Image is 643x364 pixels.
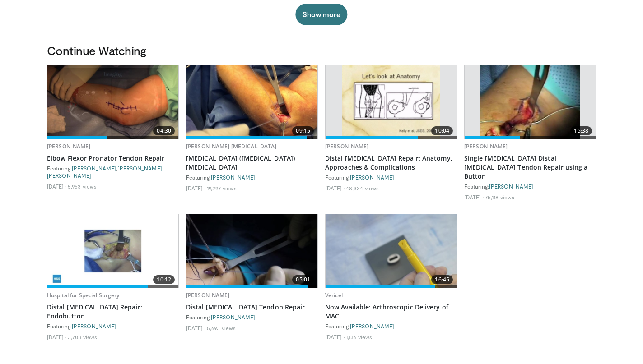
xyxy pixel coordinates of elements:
[325,174,457,181] div: Featuring:
[325,154,457,172] a: Distal [MEDICAL_DATA] Repair: Anatomy, Approaches & Complications
[47,143,91,150] a: [PERSON_NAME]
[325,184,345,192] li: [DATE]
[431,275,453,284] span: 16:45
[465,65,596,139] a: 15:38
[186,291,230,299] a: [PERSON_NAME]
[117,165,162,171] a: [PERSON_NAME]
[464,194,484,201] li: [DATE]
[186,303,318,312] a: Distal [MEDICAL_DATA] Tendon Repair
[153,275,175,284] span: 10:12
[47,214,178,288] a: 10:12
[47,43,596,58] h3: Continue Watching
[68,183,97,190] li: 5,953 views
[325,143,369,150] a: [PERSON_NAME]
[186,324,205,332] li: [DATE]
[464,154,596,181] a: Single [MEDICAL_DATA] Distal [MEDICAL_DATA] Tendon Repair using a Button
[207,324,236,332] li: 5,693 views
[186,214,317,288] a: 05:01
[342,65,440,139] img: 90401_0000_3.png.620x360_q85_upscale.jpg
[207,184,237,192] li: 19,297 views
[464,143,508,150] a: [PERSON_NAME]
[325,303,457,321] a: Now Available: Arthroscopic Delivery of MACI
[47,172,91,179] a: [PERSON_NAME]
[292,275,314,284] span: 05:01
[325,323,457,330] div: Featuring:
[186,174,318,181] div: Featuring:
[47,323,179,330] div: Featuring:
[326,214,457,288] img: 44b74076-82c2-4d91-983f-0e8d3183a8d9.620x360_q85_upscale.jpg
[326,65,457,139] a: 10:04
[211,174,255,180] a: [PERSON_NAME]
[72,323,116,329] a: [PERSON_NAME]
[47,291,119,299] a: Hospital for Special Surgery
[47,165,179,179] div: Featuring: , ,
[431,126,453,135] span: 10:04
[480,65,579,139] img: king_0_3.png.620x360_q85_upscale.jpg
[186,184,205,192] li: [DATE]
[186,65,317,139] img: e65640a2-9595-4195-a9a9-25fa16d95170.620x360_q85_upscale.jpg
[326,214,457,288] a: 16:45
[47,65,178,139] a: 04:30
[325,333,345,341] li: [DATE]
[489,183,533,189] a: [PERSON_NAME]
[485,194,514,201] li: 75,118 views
[47,303,179,321] a: Distal [MEDICAL_DATA] Repair: Endobutton
[350,174,394,180] a: [PERSON_NAME]
[186,143,276,150] a: [PERSON_NAME] [MEDICAL_DATA]
[346,333,372,341] li: 1,136 views
[153,126,175,135] span: 04:30
[186,65,317,139] a: 09:15
[72,165,116,171] a: [PERSON_NAME]
[47,154,179,163] a: Elbow Flexor Pronator Tendon Repair
[325,291,343,299] a: Vericel
[186,313,318,321] div: Featuring:
[186,154,318,172] a: [MEDICAL_DATA] ([MEDICAL_DATA]) [MEDICAL_DATA]
[47,183,66,190] li: [DATE]
[68,333,97,341] li: 3,703 views
[211,314,255,320] a: [PERSON_NAME]
[350,323,394,329] a: [PERSON_NAME]
[47,333,66,341] li: [DATE]
[292,126,314,135] span: 09:15
[570,126,592,135] span: 15:38
[346,184,379,192] li: 48,334 views
[47,65,178,139] img: 74af4079-b4cf-476d-abbe-92813b4831c1.620x360_q85_upscale.jpg
[186,214,317,288] img: b116c209-6dbb-4118-b0fd-2a663c176b83.620x360_q85_upscale.jpg
[47,214,178,288] img: 60b7c6be-54cb-4f90-a3aa-5d42026135db.620x360_q85_upscale.jpg
[464,183,596,190] div: Featuring:
[295,4,347,25] button: Show more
